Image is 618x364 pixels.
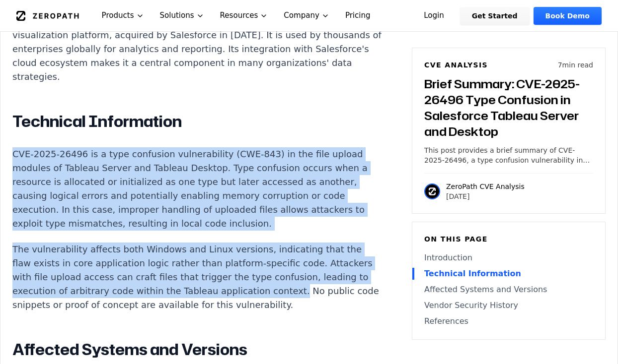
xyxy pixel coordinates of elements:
[12,243,382,312] p: The vulnerability affects both Windows and Linux versions, indicating that the flaw exists in cor...
[460,7,530,25] a: Get Started
[558,60,593,70] p: 7 min read
[412,7,456,25] a: Login
[12,14,382,84] p: Tableau is a leading business intelligence and data visualization platform, acquired by Salesforc...
[12,112,382,131] h2: Technical Information
[534,7,602,25] a: Book Demo
[424,145,593,165] p: This post provides a brief summary of CVE-2025-26496, a type confusion vulnerability in Salesforc...
[424,234,593,244] h6: On this page
[424,183,440,199] img: ZeroPath CVE Analysis
[424,252,593,264] a: Introduction
[424,300,593,311] a: Vendor Security History
[424,76,593,139] h3: Brief Summary: CVE-2025-26496 Type Confusion in Salesforce Tableau Server and Desktop
[12,147,382,231] p: CVE-2025-26496 is a type confusion vulnerability (CWE-843) in the file upload modules of Tableau ...
[424,60,488,70] h6: CVE Analysis
[12,340,382,360] h2: Affected Systems and Versions
[446,191,525,201] p: [DATE]
[424,268,593,280] a: Technical Information
[446,182,525,191] p: ZeroPath CVE Analysis
[424,284,593,296] a: Affected Systems and Versions
[424,315,593,327] a: References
